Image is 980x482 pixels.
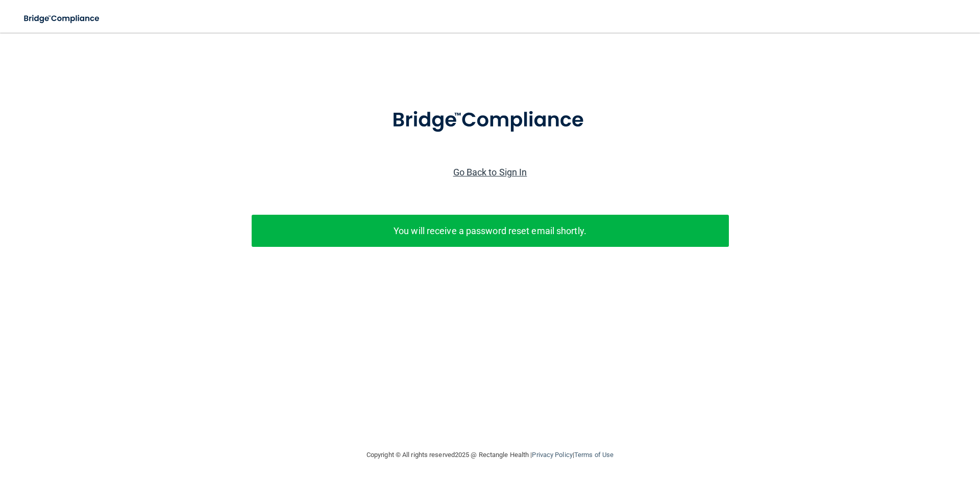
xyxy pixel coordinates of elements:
[371,94,609,147] img: bridge_compliance_login_screen.278c3ca4.svg
[453,167,527,177] a: Go Back to Sign In
[259,222,721,239] p: You will receive a password reset email shortly.
[574,451,614,459] a: Terms of Use
[15,8,109,29] img: bridge_compliance_login_screen.278c3ca4.svg
[532,451,572,459] a: Privacy Policy
[304,439,676,471] div: Copyright © All rights reserved 2025 @ Rectangle Health | |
